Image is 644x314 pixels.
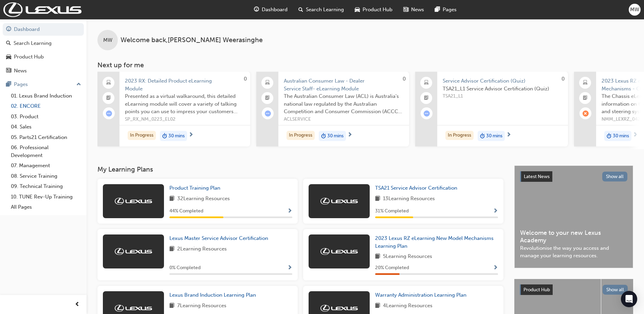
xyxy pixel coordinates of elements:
[8,142,84,160] a: 06. Professional Development
[168,132,185,140] span: 30 mins
[8,171,84,181] a: 08. Service Training
[493,207,498,215] button: Show Progress
[265,110,271,117] span: learningRecordVerb_ATTEMPT-icon
[6,82,11,88] span: pages-icon
[169,195,174,203] span: book-icon
[306,6,344,14] span: Search Learning
[287,208,292,214] span: Show Progress
[613,132,629,140] span: 30 mins
[506,132,511,138] span: next-icon
[256,72,409,146] a: 0Australian Consumer Law - Dealer Service Staff- eLearning ModuleThe Australian Consumer Law (ACL...
[383,252,432,261] span: 5 Learning Resources
[298,5,303,14] span: search-icon
[3,23,84,36] a: Dashboard
[375,264,409,272] span: 20 % Completed
[562,76,565,82] span: 0
[633,132,638,138] span: next-icon
[321,132,326,140] span: duration-icon
[14,67,27,75] div: News
[284,116,404,123] span: ACLSERVICE
[443,85,563,93] span: TSA21_L1 Service Advisor Certification (Quiz)
[355,5,360,14] span: car-icon
[621,291,637,307] div: Open Intercom Messenger
[415,72,568,146] a: 0Service Advisor Certification (Quiz)TSA21_L1 Service Advisor Certification (Quiz)TSA21_L1In Prog...
[630,6,639,14] span: MW
[14,53,44,61] div: Product Hub
[443,6,457,14] span: Pages
[524,174,550,179] span: Latest News
[87,61,644,69] h3: Next up for me
[514,165,633,268] a: Latest NewsShow allWelcome to your new Lexus AcademyRevolutionise the way you access and manage y...
[424,78,429,87] span: laptop-icon
[106,78,111,87] span: laptop-icon
[169,264,201,272] span: 0 % Completed
[106,110,112,117] span: learningRecordVerb_ATTEMPT-icon
[375,252,380,261] span: book-icon
[375,291,469,299] a: Warranty Administration Learning Plan
[403,5,408,14] span: news-icon
[169,302,174,310] span: book-icon
[8,202,84,212] a: All Pages
[602,172,628,181] button: Show all
[249,3,293,17] a: guage-iconDashboard
[3,22,84,78] button: DashboardSearch LearningProduct HubNews
[97,72,250,146] a: 02023 RX: Detailed Product eLearning ModulePresented as a virtual walkaround, this detailed eLear...
[520,171,627,182] a: Latest NewsShow all
[125,92,245,116] span: Presented as a virtual walkaround, this detailed eLearning module will cover a variety of talking...
[14,81,28,88] div: Pages
[6,27,11,33] span: guage-icon
[327,132,344,140] span: 30 mins
[607,132,611,140] span: duration-icon
[520,244,627,260] span: Revolutionise the way you access and manage your learning resources.
[115,248,152,255] img: Trak
[3,78,84,91] button: Pages
[349,3,398,17] a: car-iconProduct Hub
[103,36,112,44] span: MW
[169,207,203,215] span: 44 % Completed
[169,292,256,298] span: Lexus Brand Induction Learning Plan
[445,131,474,140] div: In Progress
[169,234,271,242] a: Lexus Master Service Advisor Certification
[97,165,503,173] h3: My Learning Plans
[8,111,84,122] a: 03. Product
[375,292,466,298] span: Warranty Administration Learning Plan
[435,5,440,14] span: pages-icon
[480,132,485,140] span: duration-icon
[520,229,627,244] span: Welcome to your new Lexus Academy
[8,101,84,111] a: 02. ENCORE
[287,265,292,271] span: Show Progress
[14,39,52,47] div: Search Learning
[125,77,245,92] span: 2023 RX: Detailed Product eLearning Module
[8,181,84,192] a: 09. Technical Training
[320,305,358,312] img: Trak
[8,132,84,143] a: 05. Parts21 Certification
[293,3,349,17] a: search-iconSearch Learning
[188,132,194,138] span: next-icon
[177,195,230,203] span: 32 Learning Resources
[375,207,409,215] span: 31 % Completed
[383,302,433,310] span: 4 Learning Resources
[177,245,227,254] span: 2 Learning Resources
[629,4,641,16] button: MW
[169,245,174,254] span: book-icon
[265,94,270,103] span: booktick-icon
[493,265,498,271] span: Show Progress
[583,78,588,87] span: laptop-icon
[520,284,628,295] a: Product HubShow all
[523,287,550,293] span: Product Hub
[363,6,392,14] span: Product Hub
[375,234,498,250] a: 2023 Lexus RZ eLearning New Model Mechanisms Learning Plan
[583,94,588,103] span: booktick-icon
[125,116,245,123] span: SP_RX_NM_0223_EL02
[583,110,589,117] span: learningRecordVerb_FAIL-icon
[424,110,430,117] span: learningRecordVerb_ATTEMPT-icon
[320,248,358,255] img: Trak
[284,92,404,116] span: The Australian Consumer Law (ACL) is Australia's national law regulated by the Australian Competi...
[411,6,424,14] span: News
[375,184,460,192] a: TSA21 Service Advisor Certification
[287,131,315,140] div: In Progress
[3,65,84,77] a: News
[3,51,84,63] a: Product Hub
[375,302,380,310] span: book-icon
